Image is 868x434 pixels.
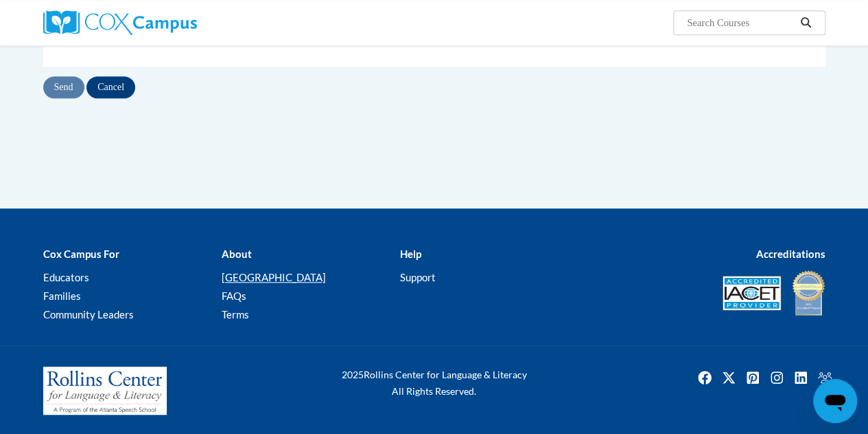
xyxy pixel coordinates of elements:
[301,367,568,400] div: Rollins Center for Language & Literacy All Rights Reserved.
[742,367,764,389] a: Pinterest
[694,367,716,389] img: Facebook icon
[221,308,248,321] a: Terms
[766,367,788,389] a: Instagram
[221,248,251,260] b: About
[43,290,81,302] a: Families
[43,271,89,283] a: Educators
[221,290,246,302] a: FAQs
[791,269,825,317] img: IDA® Accredited
[399,248,421,260] b: Help
[795,14,816,31] button: Search
[742,367,764,389] img: Pinterest icon
[685,14,795,31] input: Search Courses
[342,369,364,380] span: 2025
[43,308,134,321] a: Community Leaders
[86,76,135,98] input: Cancel
[718,367,740,389] img: Twitter icon
[814,367,836,389] a: Facebook Group
[718,367,740,389] a: Twitter
[694,367,716,389] a: Facebook
[221,271,325,283] a: [GEOGRAPHIC_DATA]
[399,271,435,283] a: Support
[790,367,812,389] img: LinkedIn icon
[813,379,857,423] iframe: Button to launch messaging window
[43,10,290,35] a: Cox Campus
[790,367,812,389] a: Linkedin
[814,367,836,389] img: Facebook group icon
[766,367,788,389] img: Instagram icon
[43,367,167,415] img: Rollins Center for Language & Literacy - A Program of the Atlanta Speech School
[756,248,825,260] b: Accreditations
[43,10,197,35] img: Cox Campus
[723,276,781,310] img: Accredited IACET® Provider
[43,248,119,260] b: Cox Campus For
